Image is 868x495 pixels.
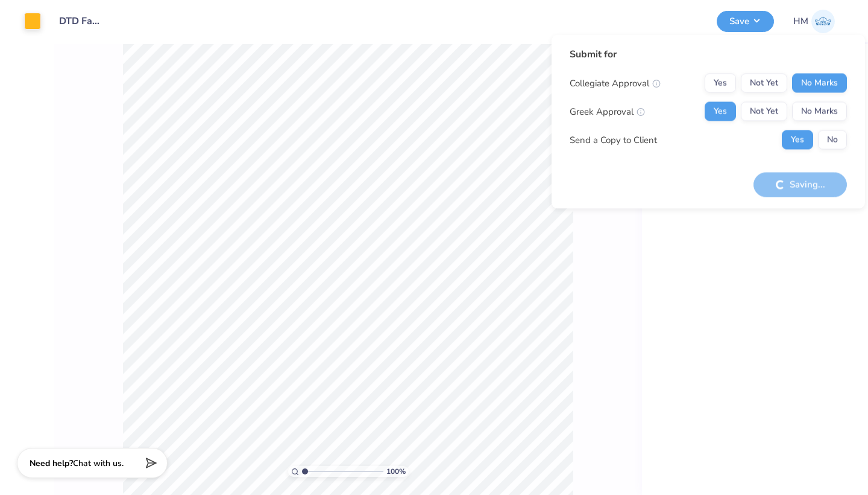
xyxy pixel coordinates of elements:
[792,102,847,121] button: No Marks
[818,130,847,150] button: No
[811,10,835,33] img: Haydyn Mulholland
[50,9,109,33] input: Untitled Design
[792,74,847,93] button: No Marks
[705,74,736,93] button: Yes
[793,10,835,33] a: HM
[386,466,406,477] span: 100 %
[30,458,73,469] strong: Need help?
[73,458,124,469] span: Chat with us.
[570,47,847,62] div: Submit for
[717,11,774,32] button: Save
[705,102,736,121] button: Yes
[570,133,657,147] div: Send a Copy to Client
[570,76,661,90] div: Collegiate Approval
[741,102,787,121] button: Not Yet
[570,104,645,118] div: Greek Approval
[793,14,808,28] span: HM
[782,130,813,150] button: Yes
[741,74,787,93] button: Not Yet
